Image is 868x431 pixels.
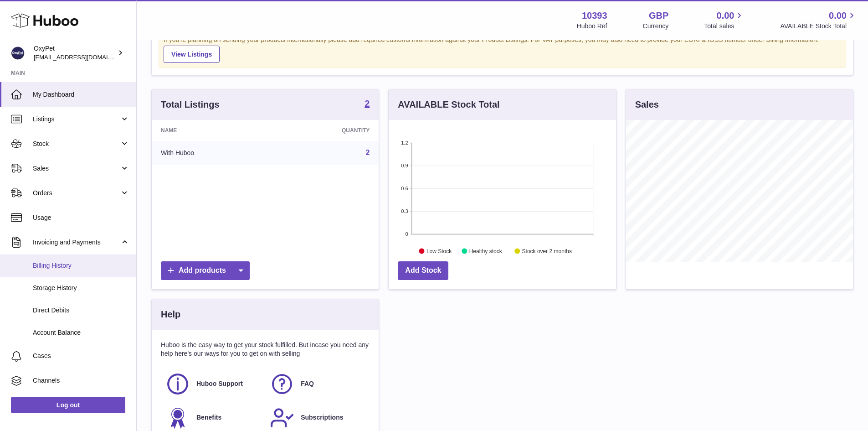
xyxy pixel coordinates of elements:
span: Channels [33,376,129,385]
span: AVAILABLE Stock Total [780,22,857,31]
a: Add products [161,261,250,280]
span: Huboo Support [196,379,243,388]
h3: Total Listings [161,99,220,111]
text: Low Stock [426,248,452,254]
a: View Listings [164,46,220,63]
text: 0 [406,231,408,237]
span: Orders [33,189,120,197]
a: Add Stock [398,261,448,280]
span: Benefits [196,413,221,422]
span: Stock [33,140,120,148]
span: Direct Debits [33,306,129,315]
text: 1.2 [401,140,408,145]
text: 0.9 [401,163,408,168]
span: Total sales [704,22,745,31]
a: Log out [11,397,125,413]
span: Cases [33,352,129,360]
h3: AVAILABLE Stock Total [398,99,499,111]
p: Huboo is the easy way to get your stock fulfilled. But incase you need any help here's our ways f... [161,341,370,358]
span: Listings [33,115,120,124]
span: FAQ [301,379,314,388]
td: With Huboo [152,141,272,165]
span: Invoicing and Payments [33,238,120,247]
span: Billing History [33,261,129,270]
text: 0.3 [401,208,408,214]
text: 0.6 [401,186,408,191]
span: My Dashboard [33,90,129,99]
span: Subscriptions [301,413,343,422]
span: Storage History [33,284,129,292]
text: Stock over 2 months [522,248,572,254]
span: [EMAIL_ADDRESS][DOMAIN_NAME] [34,53,134,61]
span: Sales [33,164,120,173]
span: Usage [33,213,129,222]
a: 2 [365,99,370,110]
a: 0.00 Total sales [704,10,745,31]
div: Currency [643,22,669,31]
strong: GBP [649,10,668,22]
a: Benefits [165,405,261,430]
a: 0.00 AVAILABLE Stock Total [780,10,857,31]
th: Quantity [272,120,379,141]
h3: Sales [635,99,659,111]
span: 0.00 [717,10,734,22]
a: 2 [365,149,370,156]
strong: 2 [365,99,370,108]
img: internalAdmin-10393@internal.huboo.com [11,46,25,60]
a: Subscriptions [270,405,365,430]
text: Healthy stock [469,248,503,254]
th: Name [152,120,272,141]
span: 0.00 [829,10,847,22]
strong: 10393 [582,10,607,22]
a: Huboo Support [165,372,261,396]
div: OxyPet [34,44,116,62]
span: Account Balance [33,328,129,337]
div: If you're planning on sending your products internationally please add required customs informati... [164,36,841,63]
div: Huboo Ref [577,22,607,31]
a: FAQ [270,372,365,396]
h3: Help [161,308,180,321]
